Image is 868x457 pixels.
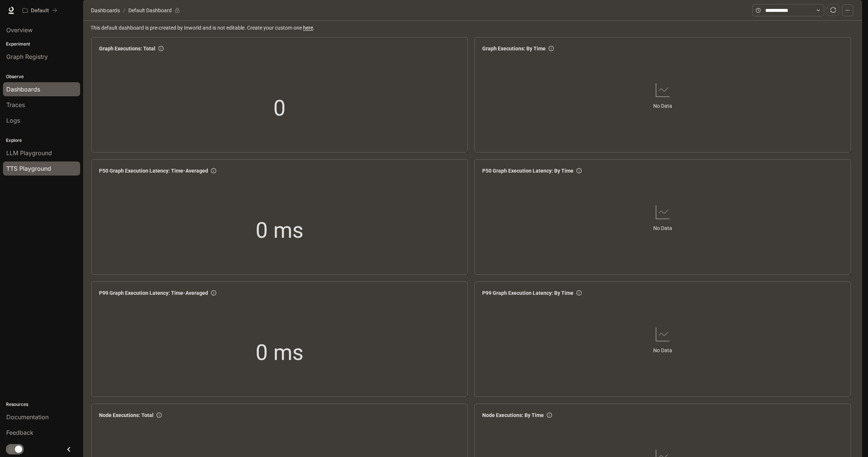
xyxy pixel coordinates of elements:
[19,3,60,18] button: All workspaces
[482,44,546,53] span: Graph Executions: By Time
[31,7,49,14] p: Default
[653,102,672,110] article: No Data
[576,168,582,173] span: info-circle
[211,168,216,173] span: info-circle
[653,224,672,232] article: No Data
[482,289,573,297] span: P99 Graph Execution Latency: By Time
[303,25,313,31] a: here
[123,6,125,14] span: /
[653,346,672,354] article: No Data
[91,24,856,32] span: This default dashboard is pre-created by Inworld and is not editable. Create your custom one .
[99,411,154,419] span: Node Executions: Total
[89,6,122,15] button: Dashboards
[91,6,120,15] span: Dashboards
[99,289,208,297] span: P99 Graph Execution Latency: Time-Averaged
[99,44,155,53] span: Graph Executions: Total
[256,336,303,370] span: 0 ms
[157,413,162,418] span: info-circle
[256,214,303,248] span: 0 ms
[547,413,552,418] span: info-circle
[549,46,554,51] span: info-circle
[211,290,216,296] span: info-circle
[576,290,582,296] span: info-circle
[482,167,573,175] span: P50 Graph Execution Latency: By Time
[127,3,173,17] article: Default Dashboard
[830,7,836,13] span: sync
[482,411,544,419] span: Node Executions: By Time
[99,167,208,175] span: P50 Graph Execution Latency: Time-Averaged
[158,46,164,51] span: info-circle
[273,91,286,126] span: 0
